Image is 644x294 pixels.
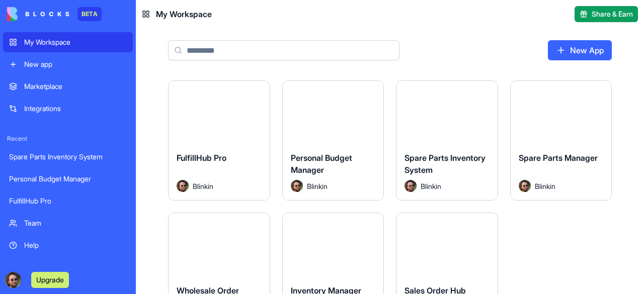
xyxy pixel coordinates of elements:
a: Personal Budget ManagerAvatarBlinkin [282,80,384,201]
img: Avatar [291,180,303,192]
a: Help [3,235,133,255]
a: Personal Budget Manager [3,169,133,189]
a: New App [548,40,612,60]
img: Avatar [405,180,417,192]
span: My Workspace [156,8,212,20]
button: Share & Earn [575,6,638,22]
div: Spare Parts Inventory System [9,152,127,162]
a: Integrations [3,99,133,119]
span: Recent [3,135,133,143]
a: Give feedback [3,257,133,277]
span: FulfillHub Pro [177,153,226,163]
span: Spare Parts Inventory System [405,153,486,175]
span: Share & Earn [592,9,633,19]
a: FulfillHub Pro [3,191,133,211]
div: BETA [77,7,102,21]
div: New app [24,59,127,69]
a: Spare Parts Inventory System [3,147,133,167]
a: Marketplace [3,76,133,96]
div: Help [24,240,127,250]
a: Spare Parts Inventory SystemAvatarBlinkin [396,80,498,201]
span: Blinkin [307,181,328,191]
a: Upgrade [31,274,69,284]
div: My Workspace [24,37,127,47]
a: BETA [7,7,102,21]
span: Blinkin [535,181,555,191]
div: Marketplace [24,81,127,91]
span: Blinkin [193,181,213,191]
div: FulfillHub Pro [9,196,127,206]
a: Spare Parts ManagerAvatarBlinkin [510,80,612,201]
button: Upgrade [31,272,69,288]
a: FulfillHub ProAvatarBlinkin [168,80,270,201]
span: Blinkin [421,181,441,191]
a: My Workspace [3,32,133,52]
span: Personal Budget Manager [291,153,352,175]
img: Avatar [177,180,189,192]
div: Personal Budget Manager [9,174,127,184]
a: New app [3,54,133,74]
a: Team [3,213,133,233]
div: Integrations [24,104,127,114]
img: ACg8ocLOzJOMfx9isZ1m78W96V-9B_-F0ZO2mgTmhXa4GGAzbULkhUdz=s96-c [5,272,21,288]
img: logo [7,7,69,21]
div: Team [24,218,127,228]
span: Spare Parts Manager [519,153,598,163]
img: Avatar [519,180,531,192]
